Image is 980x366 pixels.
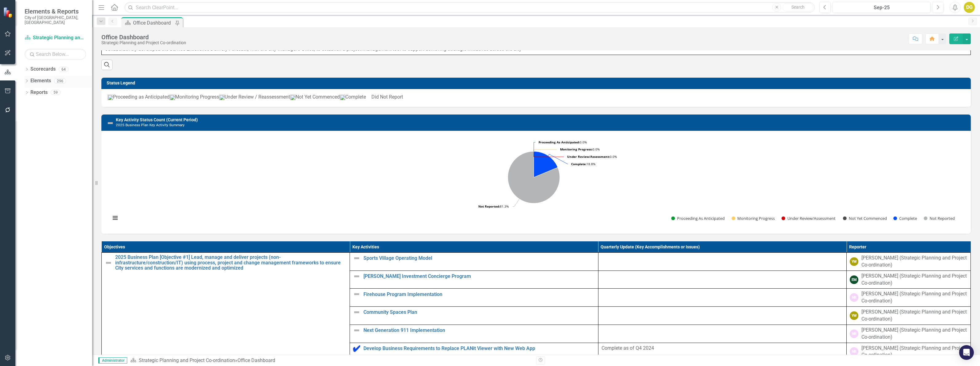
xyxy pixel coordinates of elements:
[847,343,971,361] td: Double-Click to Edit
[847,253,971,271] td: Double-Click to Edit
[350,271,598,289] td: Double-Click to Edit Right Click for Context Menu
[560,147,600,151] text: 0.0%
[539,140,580,144] tspan: Proceeding As Anticipated:
[861,290,967,305] div: [PERSON_NAME] (Strategic Planning and Project Co-ordination)
[108,94,965,101] p: Proceeding as Anticipated Monitoring Progress Under Review / Reassessment Not Yet Commenced Compl...
[571,162,586,166] tspan: Complete:
[924,216,955,221] button: Show Not Reported
[782,216,836,221] button: Show Under Review/Assessment
[353,273,360,280] img: Not Defined
[116,117,198,122] a: Key Activity Status Count (Current Period)
[861,255,967,269] div: [PERSON_NAME] (Strategic Planning and Project Co-ordination)
[350,343,598,361] td: Double-Click to Edit Right Click for Context Menu
[861,309,967,323] div: [PERSON_NAME] (Strategic Planning and Project Co-ordination)
[850,311,858,320] div: YW
[54,78,66,84] div: 296
[598,307,846,325] td: Double-Click to Edit
[478,204,509,208] text: 81.3%
[508,151,560,203] path: Not Reported, 26.
[30,89,48,96] a: Reports
[847,289,971,307] td: Double-Click to Edit
[835,4,928,11] div: Sep-25
[539,140,587,144] text: 0.0%
[791,5,805,10] span: Search
[139,357,235,363] a: Strategic Planning and Project Co-ordination
[478,204,500,208] tspan: Not Reported:
[567,154,617,159] text: 0.0%
[353,327,360,334] img: Not Defined
[25,49,86,60] input: Search Below...
[350,307,598,325] td: Double-Click to Edit Right Click for Context Menu
[107,119,114,127] img: Not Defined
[366,96,371,99] img: DidNotReport.png
[598,289,846,307] td: Double-Click to Edit
[350,325,598,343] td: Double-Click to Edit Right Click for Context Menu
[850,329,858,338] div: NR
[782,3,813,12] button: Search
[105,259,112,267] img: Not Defined
[353,290,360,298] img: Not Defined
[850,257,858,266] div: YW
[101,41,186,45] div: Strategic Planning and Project Co-ordination
[861,345,967,359] div: [PERSON_NAME] (Strategic Planning and Project Co-ordination)
[290,95,296,100] img: NotYet.png
[108,135,965,228] div: Chart. Highcharts interactive chart.
[843,216,887,221] button: Show Not Yet Commenced
[108,135,960,228] svg: Interactive chart
[602,345,843,352] p: Complete as of Q4 2024
[861,327,967,341] div: [PERSON_NAME] (Strategic Planning and Project Co-ordination)
[116,123,185,127] small: 2025 Business Plan Key Activity Summary
[567,154,610,159] tspan: Under Review/Assessment:
[107,81,968,85] h3: Status Legend
[598,253,846,271] td: Double-Click to Edit
[115,255,347,271] a: 2025 Business Plan [Objective #1] Lead, manage and deliver projects (non-infrastructure/construct...
[731,216,774,221] button: Show Monitoring Progress
[850,275,858,284] div: EM
[353,345,360,352] img: Complete
[133,19,174,27] div: Office Dashboard
[847,307,971,325] td: Double-Click to Edit
[964,2,975,13] button: DG
[124,2,815,13] input: Search ClearPoint...
[833,2,931,13] button: Sep-25
[959,345,974,360] div: Open Intercom Messenger
[353,255,360,262] img: Not Defined
[101,34,186,41] div: Office Dashboard
[25,15,86,25] small: City of [GEOGRAPHIC_DATA], [GEOGRAPHIC_DATA]
[25,34,86,41] a: Strategic Planning and Project Co-ordination
[353,309,360,316] img: Not Defined
[350,289,598,307] td: Double-Click to Edit Right Click for Context Menu
[847,325,971,343] td: Double-Click to Edit
[30,66,56,73] a: Scorecards
[363,292,595,297] a: Firehouse Program Implementation
[219,95,225,100] img: UnderReview.png
[340,95,345,100] img: Complete_icon.png
[893,216,917,221] button: Show Complete
[111,214,120,222] button: View chart menu, Chart
[598,325,846,343] td: Double-Click to Edit
[59,67,69,72] div: 64
[534,151,557,177] path: Complete, 6.
[30,77,51,84] a: Elements
[363,274,595,279] a: [PERSON_NAME] Investment Concierge Program
[671,216,725,221] button: Show Proceeding As Anticipated
[560,147,593,151] tspan: Monitoring Progress:
[237,357,275,363] div: Office Dashboard
[98,357,127,364] span: Administrator
[930,216,955,221] text: Not Reported
[3,7,14,18] img: ClearPoint Strategy
[571,162,595,166] text: 18.8%
[598,271,846,289] td: Double-Click to Edit
[350,253,598,271] td: Double-Click to Edit Right Click for Context Menu
[861,273,967,287] div: [PERSON_NAME] (Strategic Planning and Project Co-ordination)
[363,310,595,315] a: Community Spaces Plan
[850,347,858,356] div: NR
[51,90,61,95] div: 59
[850,293,858,302] div: NR
[363,328,595,333] a: Next Generation 911 Implementation
[25,8,86,15] span: Elements & Reports
[847,271,971,289] td: Double-Click to Edit
[130,357,531,364] div: »
[170,95,175,100] img: Monitoring.png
